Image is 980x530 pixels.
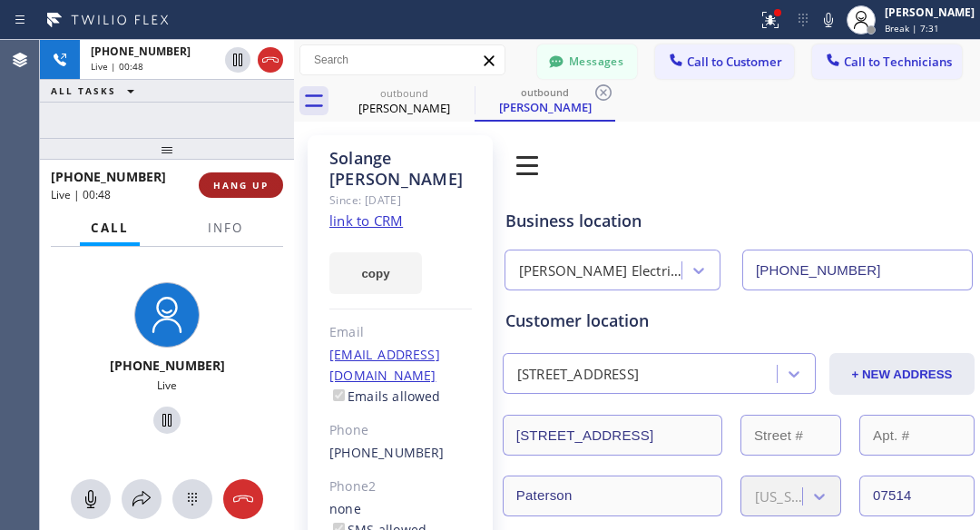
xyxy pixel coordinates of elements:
[329,211,403,230] a: link to CRM
[687,54,782,70] span: Call to Customer
[503,476,722,516] input: City
[844,54,952,70] span: Call to Technicians
[110,357,225,374] span: [PHONE_NUMBER]
[172,479,212,519] button: Open dialpad
[208,220,243,236] span: Info
[829,353,975,395] button: + NEW ADDRESS
[329,444,445,461] a: [PHONE_NUMBER]
[336,100,473,116] div: [PERSON_NAME]
[51,168,166,185] span: [PHONE_NUMBER]
[476,85,613,99] div: outbound
[329,148,472,190] div: Solange [PERSON_NAME]
[859,476,975,516] input: ZIP
[476,99,613,115] div: [PERSON_NAME]
[300,45,505,74] input: Search
[122,479,162,519] button: Open directory
[329,346,440,384] a: [EMAIL_ADDRESS][DOMAIN_NAME]
[476,81,613,120] div: Solange Trujillo
[859,415,975,456] input: Apt. #
[223,479,263,519] button: Hang up
[329,388,441,405] label: Emails allowed
[329,420,472,441] div: Phone
[199,172,283,198] button: HANG UP
[225,47,250,73] button: Hold Customer
[503,415,722,456] input: Address
[740,415,841,456] input: Street #
[517,364,639,385] div: [STREET_ADDRESS]
[51,84,116,97] span: ALL TASKS
[329,322,472,343] div: Email
[519,260,683,281] div: [PERSON_NAME] Electric Inc
[213,179,269,191] span: HANG UP
[537,44,637,79] button: Messages
[502,140,553,191] img: 0z2ufo+1LK1lpbjt5drc1XD0bnnlpun5fRe3jBXTlaPqG+JvTQggABAgRuCwj6M7qMMI5mZPQW9JGuOgECBAj8BAT92W+QEcb...
[505,209,972,233] div: Business location
[333,389,345,401] input: Emails allowed
[329,476,472,497] div: Phone2
[71,479,111,519] button: Mute
[91,60,143,73] span: Live | 00:48
[91,44,191,59] span: [PHONE_NUMBER]
[51,187,111,202] span: Live | 00:48
[153,407,181,434] button: Hold Customer
[816,7,841,33] button: Mute
[505,309,972,333] div: Customer location
[655,44,794,79] button: Call to Customer
[336,81,473,122] div: Solange Trujillo
[40,80,152,102] button: ALL TASKS
[157,378,177,393] span: Live
[91,220,129,236] span: Call
[80,211,140,246] button: Call
[812,44,962,79] button: Call to Technicians
[329,190,472,211] div: Since: [DATE]
[336,86,473,100] div: outbound
[329,252,422,294] button: copy
[258,47,283,73] button: Hang up
[885,22,939,34] span: Break | 7:31
[197,211,254,246] button: Info
[885,5,975,20] div: [PERSON_NAME]
[742,250,973,290] input: Phone Number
